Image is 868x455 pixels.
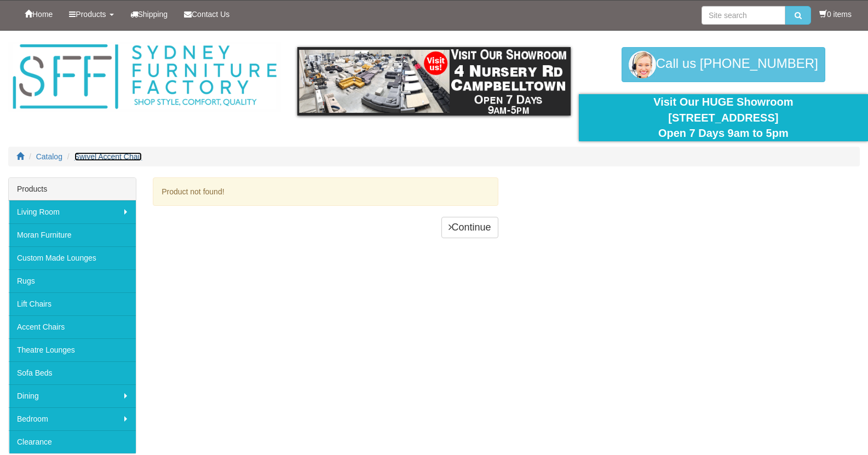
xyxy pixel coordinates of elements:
input: Site search [702,6,785,25]
a: Rugs [9,269,136,292]
a: Home [16,1,61,28]
div: Product not found! [153,177,498,206]
a: Theatre Lounges [9,338,136,361]
a: Moran Furniture [9,223,136,246]
a: Continue [441,217,498,239]
a: Accent Chairs [9,315,136,338]
a: Catalog [36,152,62,161]
img: showroom.gif [297,47,570,116]
a: Dining [9,384,136,407]
span: Products [76,10,106,19]
a: Sofa Beds [9,361,136,384]
a: Living Room [9,200,136,223]
a: Contact Us [176,1,238,28]
span: Home [32,10,53,19]
a: Swivel Accent Chair [74,152,142,161]
a: Bedroom [9,407,136,430]
div: Products [9,178,136,200]
li: 0 items [819,9,852,20]
div: Visit Our HUGE Showroom [STREET_ADDRESS] Open 7 Days 9am to 5pm [587,94,860,141]
span: Shipping [138,10,168,19]
a: Custom Made Lounges [9,246,136,269]
img: Sydney Furniture Factory [8,42,281,112]
a: Lift Chairs [9,292,136,315]
a: Clearance [9,430,136,453]
span: Contact Us [192,10,229,19]
a: Products [61,1,122,28]
a: Shipping [122,1,176,28]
